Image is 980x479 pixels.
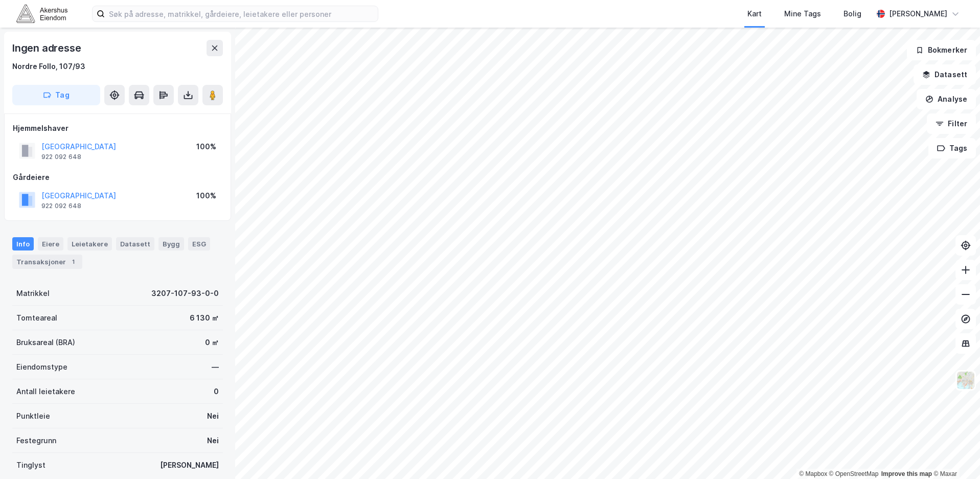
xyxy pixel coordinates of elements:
div: — [212,361,219,373]
div: Matrikkel [16,287,50,300]
div: Eiere [38,237,63,250]
div: Festegrunn [16,435,56,447]
div: [PERSON_NAME] [160,459,219,471]
img: Z [956,371,975,390]
iframe: Chat Widget [929,430,980,479]
div: Antall leietakere [16,385,75,398]
div: ESG [188,237,210,250]
button: Filter [927,113,976,134]
div: 3207-107-93-0-0 [151,287,219,300]
div: Bygg [158,237,184,250]
div: Leietakere [67,237,112,250]
div: 0 [214,385,219,398]
div: Bolig [844,8,861,20]
button: Tag [12,85,100,105]
div: [PERSON_NAME] [889,8,947,20]
div: Eiendomstype [16,361,67,373]
div: Info [12,237,34,250]
div: Datasett [116,237,154,250]
div: Tomteareal [16,312,57,324]
div: Ingen adresse [12,40,83,56]
div: 1 [68,257,78,267]
button: Analyse [917,89,976,109]
div: Tinglyst [16,459,45,471]
a: Improve this map [881,470,932,477]
div: Nordre Follo, 107/93 [12,60,85,73]
div: Kontrollprogram for chat [929,430,980,479]
input: Søk på adresse, matrikkel, gårdeiere, leietakere eller personer [105,6,378,21]
a: Mapbox [799,470,827,477]
div: 0 ㎡ [205,336,219,349]
div: 100% [196,190,216,202]
div: Mine Tags [784,8,821,20]
div: Hjemmelshaver [13,122,222,134]
div: Bruksareal (BRA) [16,336,75,349]
div: 922 092 648 [41,153,81,161]
div: 6 130 ㎡ [190,312,219,324]
div: 100% [196,141,216,153]
div: 922 092 648 [41,202,81,210]
button: Tags [928,138,976,158]
img: akershus-eiendom-logo.9091f326c980b4bce74ccdd9f866810c.svg [16,5,67,22]
a: OpenStreetMap [829,470,879,477]
div: Nei [207,410,219,422]
button: Bokmerker [907,40,976,60]
div: Transaksjoner [12,255,82,269]
div: Kart [747,8,762,20]
div: Gårdeiere [13,171,222,184]
div: Punktleie [16,410,50,422]
div: Nei [207,435,219,447]
button: Datasett [914,64,976,85]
